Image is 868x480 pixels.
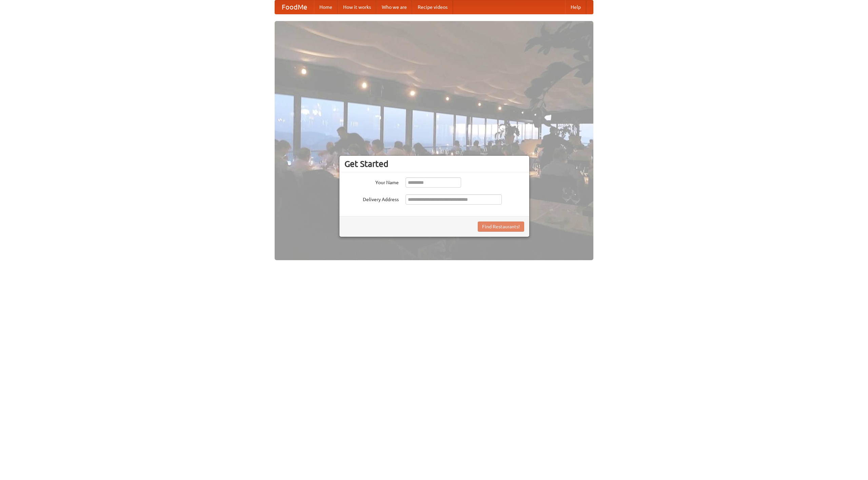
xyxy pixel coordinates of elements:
h3: Get Started [344,159,524,169]
button: Find Restaurants! [478,222,524,232]
label: Your Name [344,177,399,186]
a: How it works [338,0,376,14]
a: FoodMe [275,0,314,14]
a: Help [565,0,586,14]
a: Who we are [376,0,412,14]
a: Home [314,0,338,14]
a: Recipe videos [412,0,453,14]
label: Delivery Address [344,194,399,203]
